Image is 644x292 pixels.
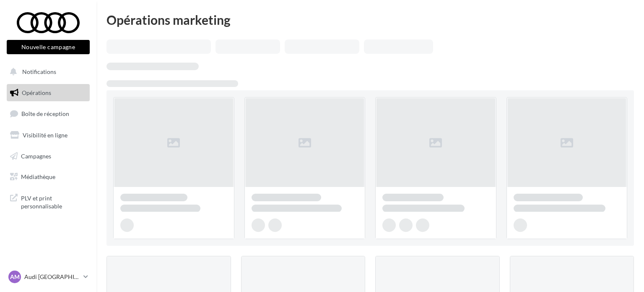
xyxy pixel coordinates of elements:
a: Boîte de réception [5,105,91,123]
a: Visibilité en ligne [5,126,91,144]
a: Opérations [5,84,91,102]
a: PLV et print personnalisable [5,189,91,214]
span: Boîte de réception [21,110,69,117]
p: Audi [GEOGRAPHIC_DATA][PERSON_NAME] [24,273,80,281]
span: Médiathèque [21,173,55,180]
span: PLV et print personnalisable [21,192,86,210]
span: Campagnes [21,152,51,159]
div: Opérations marketing [106,13,634,26]
a: Campagnes [5,147,91,165]
button: Notifications [5,63,88,81]
span: AM [10,273,20,281]
a: Médiathèque [5,168,91,186]
a: AM Audi [GEOGRAPHIC_DATA][PERSON_NAME] [7,269,90,285]
span: Opérations [22,89,51,96]
span: Visibilité en ligne [23,132,68,139]
button: Nouvelle campagne [7,40,90,54]
span: Notifications [22,68,56,75]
